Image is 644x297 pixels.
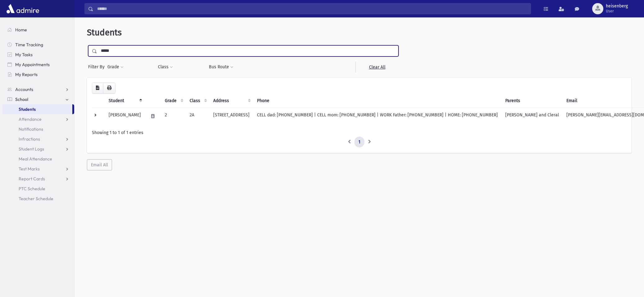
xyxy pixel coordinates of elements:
[19,116,42,122] span: Attendance
[2,144,74,154] a: Student Logs
[15,42,43,47] span: Time Tracking
[19,146,44,152] span: Student Logs
[253,94,502,108] th: Phone
[209,94,253,108] th: Address: activate to sort column ascending
[2,50,74,60] a: My Tasks
[2,114,74,124] a: Attendance
[93,3,531,14] input: Search
[186,94,209,108] th: Class: activate to sort column ascending
[606,4,628,9] span: heisenberg
[2,84,74,94] a: Accounts
[92,83,103,94] button: CSV
[2,184,74,194] a: PTC Schedule
[19,156,52,162] span: Meal Attendance
[2,154,74,164] a: Meal Attendance
[19,176,45,182] span: Report Cards
[2,174,74,184] a: Report Cards
[15,52,33,57] span: My Tasks
[88,64,107,70] span: Filter By
[2,164,74,174] a: Test Marks
[355,61,399,73] a: Clear All
[19,166,40,172] span: Test Marks
[19,136,40,142] span: Infractions
[2,134,74,144] a: Infractions
[2,60,74,70] a: My Appointments
[87,159,112,170] button: Email All
[2,40,74,50] a: Time Tracking
[158,61,173,73] button: Class
[2,124,74,134] a: Notifications
[19,196,53,201] span: Teacher Schedule
[15,27,27,33] span: Home
[19,126,43,132] span: Notifications
[105,94,145,108] th: Student: activate to sort column descending
[354,137,364,148] a: 1
[606,9,628,14] span: User
[2,194,74,204] a: Teacher Schedule
[253,108,502,124] td: CELL dad: [PHONE_NUMBER] | CELL mom: [PHONE_NUMBER] | WORK Father: [PHONE_NUMBER] | HOME: [PHONE_...
[103,83,115,94] button: Print
[105,108,145,124] td: [PERSON_NAME]
[19,106,36,112] span: Students
[87,27,122,38] span: Students
[502,94,563,108] th: Parents
[15,62,50,67] span: My Appointments
[5,2,41,15] img: AdmirePro
[15,72,38,77] span: My Reports
[2,25,74,35] a: Home
[2,104,72,114] a: Students
[502,108,563,124] td: [PERSON_NAME] and Cleral
[2,70,74,79] a: My Reports
[161,94,186,108] th: Grade: activate to sort column ascending
[209,108,253,124] td: [STREET_ADDRESS]
[15,87,33,92] span: Accounts
[161,108,186,124] td: 2
[2,94,74,104] a: School
[19,186,45,191] span: PTC Schedule
[209,61,234,73] button: Bus Route
[15,97,28,102] span: School
[186,108,209,124] td: 2A
[92,129,627,136] div: Showing 1 to 1 of 1 entries
[107,61,124,73] button: Grade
